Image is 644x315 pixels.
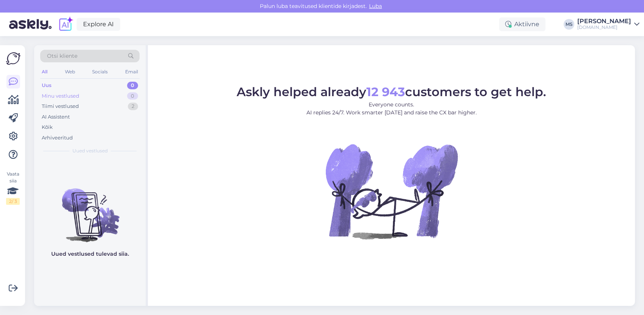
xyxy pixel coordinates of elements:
div: Uus [42,82,52,89]
div: Arhiveeritud [42,134,73,142]
div: Socials [91,67,109,77]
div: Aktiivne [499,17,545,31]
div: MS [564,19,574,30]
div: [DOMAIN_NAME] [577,24,631,30]
div: Web [63,67,77,77]
div: 0 [127,92,138,100]
div: Minu vestlused [42,92,79,100]
p: Uued vestlused tulevad siia. [51,250,129,258]
img: Askly Logo [6,51,20,66]
p: Everyone counts. AI replies 24/7. Work smarter [DATE] and raise the CX bar higher. [237,101,546,117]
div: 0 [127,82,138,89]
img: No chats [34,175,146,243]
img: explore-ai [58,16,74,32]
div: Email [124,67,140,77]
div: 2 [128,103,138,110]
div: All [40,67,49,77]
div: 2 / 3 [6,198,20,205]
span: Luba [367,3,384,9]
span: Uued vestlused [72,147,108,154]
span: Askly helped already customers to get help. [237,84,546,99]
div: Vaata siia [6,171,20,205]
a: Explore AI [77,18,120,31]
b: 12 943 [366,84,405,99]
div: [PERSON_NAME] [577,18,631,24]
img: No Chat active [323,123,460,260]
div: Kõik [42,123,53,131]
a: [PERSON_NAME][DOMAIN_NAME] [577,18,639,30]
div: Tiimi vestlused [42,103,79,110]
div: AI Assistent [42,113,70,121]
span: Otsi kliente [47,52,77,60]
